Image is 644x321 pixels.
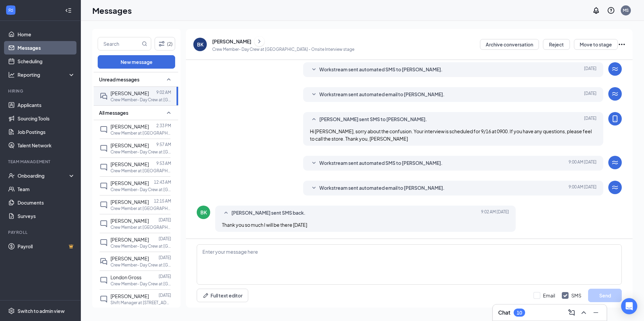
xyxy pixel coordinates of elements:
[310,91,318,99] svg: SmallChevronDown
[611,158,619,167] svg: WorkstreamLogo
[590,307,601,318] button: Minimize
[256,37,263,45] svg: ChevronRight
[584,66,597,74] span: [DATE]
[18,196,75,209] a: Documents
[156,142,171,147] p: 9:57 AM
[110,218,149,224] span: [PERSON_NAME]
[574,39,618,50] button: Move to stage
[569,184,597,192] span: [DATE] 9:00 AM
[110,123,149,130] span: [PERSON_NAME]
[310,128,592,142] span: Hi [PERSON_NAME], sorry about the confusion. Your interview is scheduled for 9/16 at 0900. If you...
[98,37,140,50] input: Search
[8,159,74,165] div: Team Management
[222,222,307,228] span: Thank you so much I will be there [DATE]
[110,168,171,174] p: Crew Member at [GEOGRAPHIC_DATA]
[310,66,318,74] svg: SmallChevronDown
[98,55,175,69] button: New message
[65,7,72,14] svg: Collapse
[566,307,577,318] button: ComposeMessage
[18,182,75,196] a: Team
[480,39,539,50] button: Archive conversation
[310,184,318,192] svg: SmallChevronDown
[110,293,149,299] span: [PERSON_NAME]
[592,6,600,14] svg: Notifications
[498,309,510,316] h3: Chat
[110,300,171,306] p: Shift Manager at [STREET_ADDRESS]
[319,159,443,167] span: Workstream sent automated SMS to [PERSON_NAME].
[621,298,637,314] div: Open Intercom Messenger
[110,255,149,261] span: [PERSON_NAME]
[110,262,171,268] p: Crew Member- Day Crew at [GEOGRAPHIC_DATA]
[156,160,171,166] p: 9:53 AM
[18,28,75,41] a: Home
[110,224,171,230] p: Crew Member at [GEOGRAPHIC_DATA]
[200,209,207,216] div: BK
[8,308,15,314] svg: Settings
[159,217,171,223] p: [DATE]
[100,201,108,209] svg: ChatInactive
[165,75,173,83] svg: SmallChevronUp
[159,255,171,260] p: [DATE]
[611,115,619,123] svg: MobileSms
[18,139,75,152] a: Talent Network
[611,65,619,73] svg: WorkstreamLogo
[18,55,75,68] a: Scheduling
[18,98,75,112] a: Applicants
[99,76,139,83] span: Unread messages
[18,112,75,125] a: Sourcing Tools
[18,71,75,78] div: Reporting
[18,172,69,179] div: Onboarding
[543,39,570,50] button: Reject
[110,142,149,148] span: [PERSON_NAME]
[580,309,588,317] svg: ChevronUp
[155,37,175,50] button: Filter (2)
[110,187,171,192] p: Crew Member- Day Crew at [GEOGRAPHIC_DATA]
[18,308,65,314] div: Switch to admin view
[310,159,318,167] svg: SmallChevronDown
[8,88,74,94] div: Hiring
[100,295,108,303] svg: ChatInactive
[100,182,108,190] svg: ChatInactive
[310,115,318,123] svg: SmallChevronUp
[197,41,203,48] div: BK
[202,292,209,299] svg: Pen
[517,310,522,316] div: 10
[319,184,445,192] span: Workstream sent automated email to [PERSON_NAME].
[159,274,171,279] p: [DATE]
[584,115,597,123] span: [DATE]
[578,307,589,318] button: ChevronUp
[588,289,622,302] button: Send
[110,90,149,96] span: [PERSON_NAME]
[154,179,171,185] p: 12:43 AM
[110,206,171,211] p: Crew Member at [GEOGRAPHIC_DATA]
[18,240,75,253] a: PayrollCrown
[110,243,171,249] p: Crew Member- Day Crew at [GEOGRAPHIC_DATA]
[110,281,171,287] p: Crew Member- Day Crew at [GEOGRAPHIC_DATA]
[18,41,75,55] a: Messages
[110,180,149,186] span: [PERSON_NAME]
[481,209,509,217] span: [DATE] 9:02 AM
[212,38,251,45] div: [PERSON_NAME]
[142,41,147,46] svg: MagnifyingGlass
[110,97,171,103] p: Crew Member- Day Crew at [GEOGRAPHIC_DATA]
[568,309,576,317] svg: ComposeMessage
[92,5,132,16] h1: Messages
[319,91,445,99] span: Workstream sent automated email to [PERSON_NAME].
[212,46,354,52] p: Crew Member- Day Crew at [GEOGRAPHIC_DATA] - Onsite Interview stage
[110,161,149,167] span: [PERSON_NAME]
[623,7,629,13] div: MS
[110,237,149,243] span: [PERSON_NAME]
[100,257,108,265] svg: DoubleChat
[110,274,141,280] span: London Gross
[18,125,75,139] a: Job Postings
[158,40,166,48] svg: Filter
[8,229,74,235] div: Payroll
[319,115,427,123] span: [PERSON_NAME] sent SMS to [PERSON_NAME].
[100,220,108,228] svg: ChatInactive
[222,209,230,217] svg: SmallChevronUp
[154,198,171,204] p: 12:15 AM
[165,109,173,117] svg: SmallChevronUp
[100,92,108,100] svg: DoubleChat
[100,239,108,247] svg: ChatInactive
[231,209,305,217] span: [PERSON_NAME] sent SMS back.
